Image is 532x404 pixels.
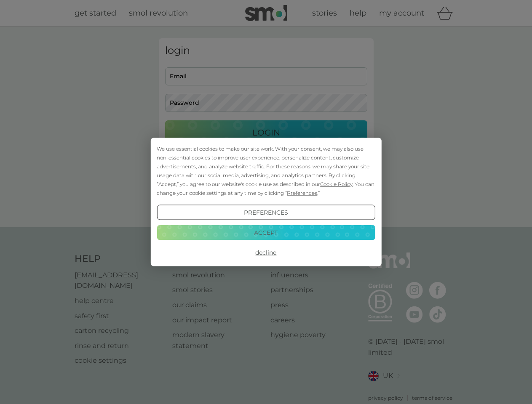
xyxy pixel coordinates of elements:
[320,181,353,187] span: Cookie Policy
[157,245,375,260] button: Decline
[157,144,375,197] div: We use essential cookies to make our site work. With your consent, we may also use non-essential ...
[150,138,381,266] div: Cookie Consent Prompt
[157,225,375,240] button: Accept
[157,205,375,220] button: Preferences
[287,190,317,196] span: Preferences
